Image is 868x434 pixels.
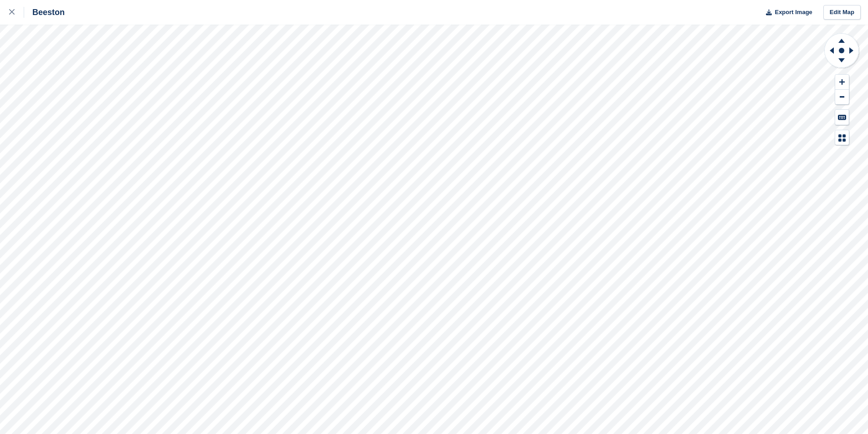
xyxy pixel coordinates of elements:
a: Edit Map [823,5,861,20]
button: Zoom Out [835,90,849,105]
button: Map Legend [835,130,849,145]
button: Export Image [760,5,812,20]
div: Beeston [24,7,65,18]
button: Zoom In [835,75,849,90]
span: Export Image [775,8,812,17]
button: Keyboard Shortcuts [835,110,849,125]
